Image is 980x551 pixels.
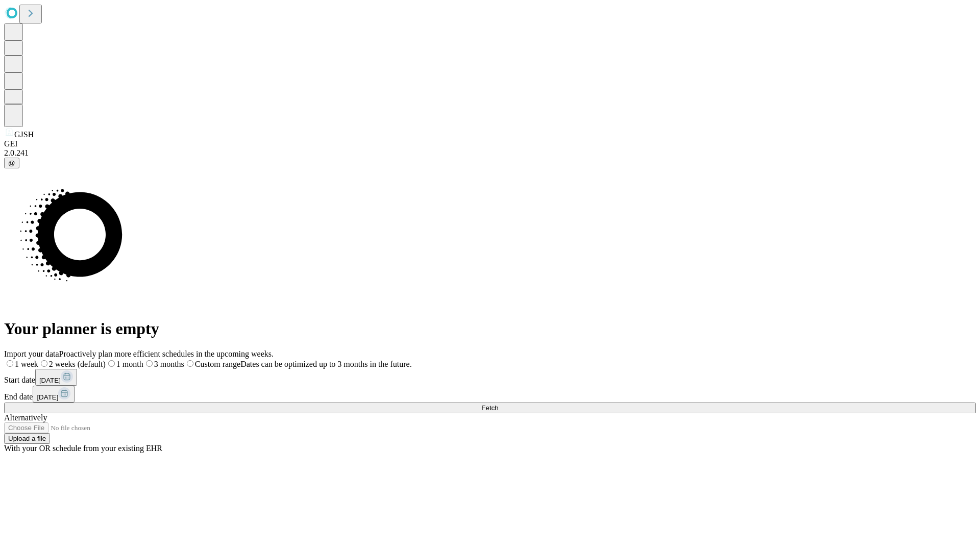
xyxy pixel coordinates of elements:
button: Fetch [4,403,976,413]
span: Alternatively [4,413,47,422]
div: Start date [4,369,976,386]
span: 1 month [116,360,143,368]
span: @ [8,159,15,167]
button: [DATE] [33,386,75,403]
span: With your OR schedule from your existing EHR [4,444,162,453]
span: 3 months [154,360,184,368]
span: Custom range [195,360,240,368]
span: GJSH [14,130,34,139]
span: 1 week [15,360,38,368]
input: Custom rangeDates can be optimized up to 3 months in the future. [187,360,193,367]
button: [DATE] [35,369,77,386]
input: 1 week [7,360,13,367]
h1: Your planner is empty [4,319,976,338]
span: Fetch [481,404,498,412]
input: 3 months [146,360,153,367]
button: @ [4,158,19,168]
input: 1 month [108,360,115,367]
span: [DATE] [37,393,58,401]
input: 2 weeks (default) [41,360,47,367]
span: 2 weeks (default) [49,360,106,368]
div: End date [4,386,976,403]
span: Import your data [4,349,59,358]
span: Dates can be optimized up to 3 months in the future. [240,360,411,368]
span: [DATE] [39,377,61,384]
div: 2.0.241 [4,148,976,158]
div: GEI [4,139,976,148]
button: Upload a file [4,433,50,444]
span: Proactively plan more efficient schedules in the upcoming weeks. [59,349,274,358]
